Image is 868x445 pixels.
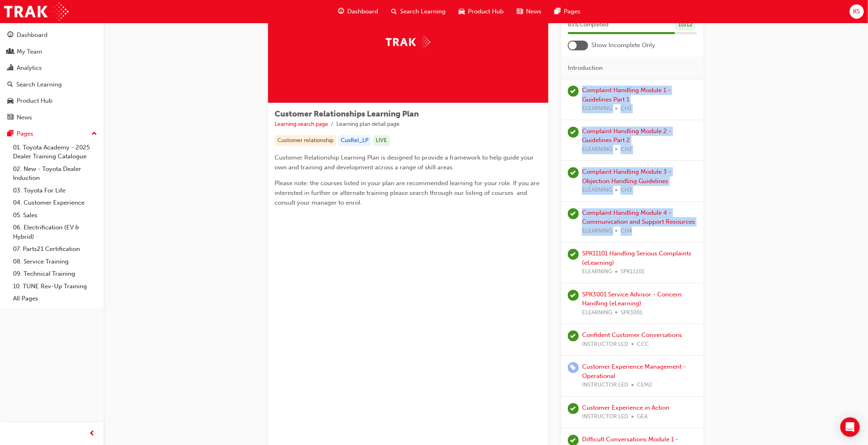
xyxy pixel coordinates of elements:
[7,48,13,56] span: people-icon
[7,130,13,138] span: pages-icon
[568,63,603,73] span: Introduction
[338,6,344,17] span: guage-icon
[10,184,100,197] a: 03. Toyota For Life
[338,135,371,146] div: CusRel_LP
[3,44,100,59] a: My Team
[568,290,579,301] span: learningRecordVerb_PASS-icon
[3,110,100,125] a: News
[385,3,452,20] a: search-iconSearch Learning
[582,363,686,380] a: Customer Experience Management - Operational
[89,429,95,439] span: prev-icon
[3,26,100,126] button: DashboardMy TeamAnalyticsSearch LearningProduct HubNews
[331,3,385,20] a: guage-iconDashboard
[10,292,100,305] a: All Pages
[3,126,100,141] button: Pages
[7,97,13,105] span: car-icon
[675,19,695,30] div: 10 / 12
[582,145,612,154] span: ELEARNING
[582,186,612,195] span: ELEARNING
[3,93,100,108] a: Product Hub
[582,404,669,411] a: Customer Experience in Action
[853,7,860,16] span: KS
[568,249,579,260] span: learningRecordVerb_COMPLETE-icon
[10,243,100,255] a: 07. Parts21 Certification
[3,77,100,92] a: Search Learning
[568,362,579,373] span: learningRecordVerb_ENROLL-icon
[373,135,390,146] div: LIVE
[17,47,42,56] div: My Team
[621,227,632,236] span: CH4
[7,65,13,72] span: chart-icon
[16,80,62,89] div: Search Learning
[510,3,548,20] a: news-iconNews
[582,412,628,421] span: INSTRUCTOR LED
[386,36,431,48] img: Trak
[10,163,100,184] a: 02. New - Toyota Dealer Induction
[637,412,647,421] span: GEA
[568,167,579,178] span: learningRecordVerb_PASS-icon
[564,7,580,16] span: Pages
[452,3,510,20] a: car-iconProduct Hub
[275,154,535,171] span: Customer Relationship Learning Plan is designed to provide a framework to help guide your own and...
[347,7,378,16] span: Dashboard
[400,7,446,16] span: Search Learning
[10,209,100,222] a: 05. Sales
[591,41,655,50] span: Show Incomplete Only
[582,104,612,113] span: ELEARNING
[568,208,579,219] span: learningRecordVerb_PASS-icon
[17,96,52,106] div: Product Hub
[582,291,682,307] a: SPK3001 Service Advisor - Concern Handling (eLearning)
[582,127,671,144] a: Complaint Handling Module 2 - Guidelines Part 2
[568,127,579,138] span: learningRecordVerb_PASS-icon
[91,129,97,139] span: up-icon
[582,250,691,266] a: SPK11101 Handling Serious Complaints (eLearning)
[7,114,13,121] span: news-icon
[459,6,465,17] span: car-icon
[4,2,69,21] img: Trak
[17,113,32,122] div: News
[275,109,419,119] span: Customer Relationships Learning Plan
[17,30,48,40] div: Dashboard
[582,308,612,318] span: ELEARNING
[850,4,864,19] button: KS
[568,331,579,341] span: learningRecordVerb_ATTEND-icon
[621,145,632,154] span: CH2
[3,28,100,43] a: Dashboard
[10,141,100,163] a: 01. Toyota Academy - 2025 Dealer Training Catalogue
[582,331,682,339] a: Confident Customer Conversations
[17,63,42,73] div: Analytics
[548,3,587,20] a: pages-iconPages
[582,168,671,185] a: Complaint Handling Module 3 - Objection Handling Guidelines
[468,7,504,16] span: Product Hub
[621,104,632,113] span: CH1
[275,121,328,127] a: Learning search page
[637,340,649,349] span: CCC
[582,86,671,103] a: Complaint Handling Module 1 - Guidelines Part 1
[568,403,579,414] span: learningRecordVerb_ATTEND-icon
[3,60,100,76] a: Analytics
[568,20,608,30] span: 83 % Completed
[582,209,695,226] a: Complaint Handling Module 4 - Communication and Support Resources
[582,227,612,236] span: ELEARNING
[275,179,541,206] span: Please note: the courses listed in your plan are recommended learning for your role. If you are i...
[526,7,541,16] span: News
[568,86,579,97] span: learningRecordVerb_PASS-icon
[517,6,523,17] span: news-icon
[10,280,100,293] a: 10. TUNE Rev-Up Training
[391,6,397,17] span: search-icon
[336,120,400,129] li: Learning plan detail page
[554,6,561,17] span: pages-icon
[637,380,652,390] span: CEM2
[10,197,100,209] a: 04. Customer Experience
[582,340,628,349] span: INSTRUCTOR LED
[7,81,13,89] span: search-icon
[10,255,100,268] a: 08. Service Training
[582,267,612,277] span: ELEARNING
[840,417,860,437] div: Open Intercom Messenger
[10,268,100,280] a: 09. Technical Training
[621,308,643,318] span: SPK3001
[621,267,645,277] span: SPK11101
[621,186,632,195] span: CH3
